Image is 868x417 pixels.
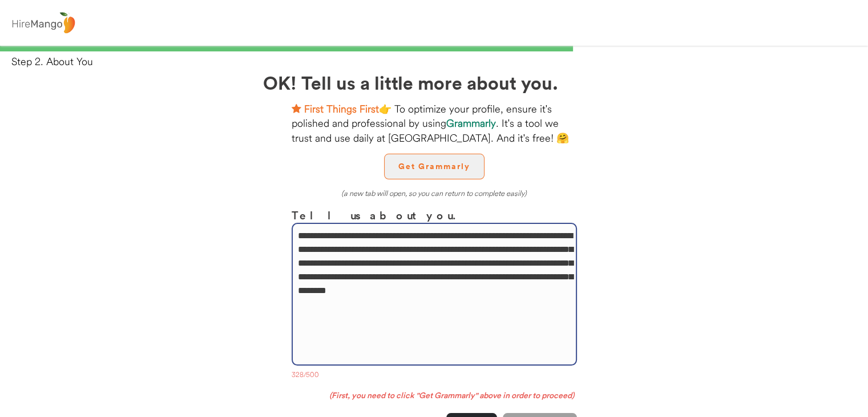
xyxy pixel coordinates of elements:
[2,46,866,51] div: 66%
[263,69,605,96] h2: OK! Tell us a little more about you.
[341,189,527,198] em: (a new tab will open, so you can return to complete easily)
[292,207,577,223] h3: Tell us about you.
[292,102,577,145] div: 👉 To optimize your profile, ensure it's polished and professional by using . It's a tool we trust...
[446,117,496,130] strong: Grammarly
[292,370,577,382] div: 328/500
[11,54,868,69] div: Step 2. About You
[304,102,379,115] strong: First Things First
[9,10,78,37] img: logo%20-%20hiremango%20gray.png
[384,154,485,179] button: Get Grammarly
[292,390,577,402] div: (First, you need to click "Get Grammarly" above in order to proceed)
